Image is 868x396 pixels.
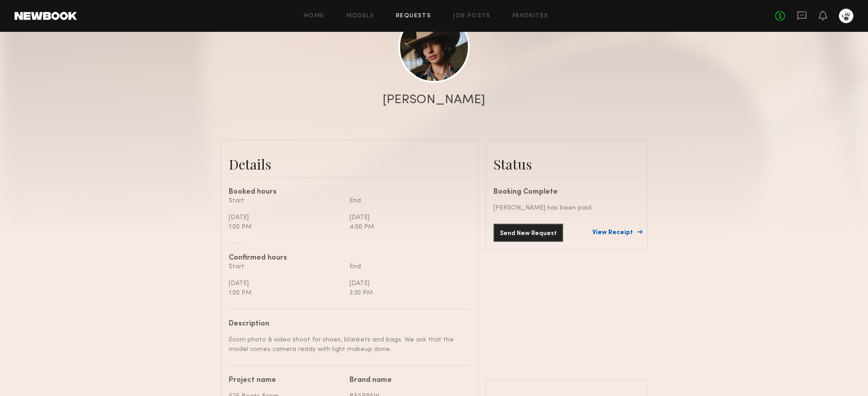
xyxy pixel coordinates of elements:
a: Models [346,13,374,19]
a: View Receipt [592,230,640,236]
a: Requests [396,13,431,19]
button: Send New Request [493,224,563,242]
div: Booking Complete [493,189,640,196]
div: Confirmed hours [229,255,470,262]
div: 1:00 PM [229,288,343,298]
div: Start: [229,262,343,271]
div: [DATE] [349,279,463,288]
div: [DATE] [349,213,463,222]
div: Start: [229,196,343,206]
div: End: [349,262,463,271]
div: 4:00 PM [349,222,463,232]
div: Ecom photo & video shoot for shoes, blankets and bags. We ask that the model comes camera ready w... [229,335,463,354]
div: Details [229,155,470,173]
div: 3:30 PM [349,288,463,298]
div: End: [349,196,463,206]
a: Home [304,13,324,19]
div: Description [229,321,463,328]
div: [DATE] [229,279,343,288]
div: Booked hours [229,189,470,196]
a: Job Posts [453,13,491,19]
div: [PERSON_NAME] [383,94,485,106]
div: Status [493,155,640,173]
div: [DATE] [229,213,343,222]
div: 1:00 PM [229,222,343,232]
div: Brand name [349,377,463,384]
a: Favorites [513,13,549,19]
div: [PERSON_NAME] has been paid. [493,203,640,213]
div: Project name [229,377,343,384]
